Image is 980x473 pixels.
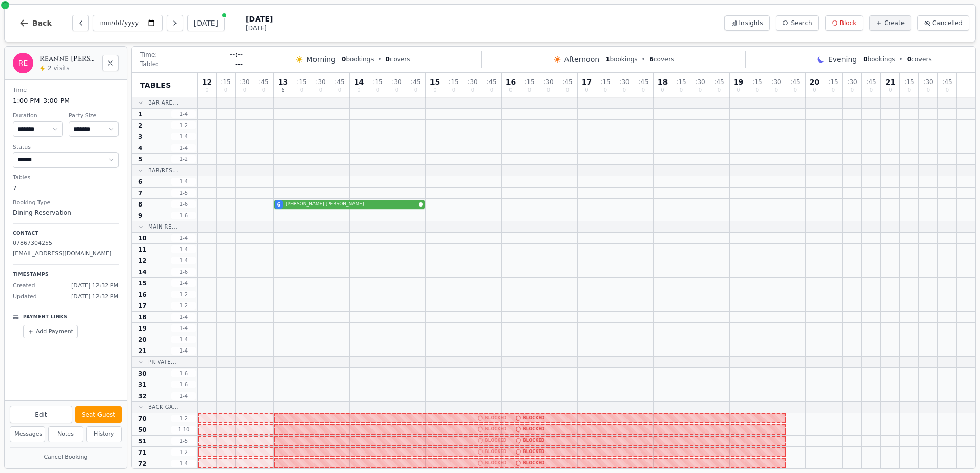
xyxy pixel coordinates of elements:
span: Back [32,19,52,27]
span: 30 [138,369,147,378]
span: 1 - 2 [171,415,196,422]
dt: Status [13,143,119,152]
span: 1 - 4 [171,234,196,242]
span: • [378,55,381,64]
span: 1 - 4 [171,324,196,332]
span: 0 [642,88,645,93]
button: Previous day [72,15,89,31]
span: 0 [357,88,360,93]
span: : 45 [486,79,496,85]
span: 0 [851,88,854,93]
span: 0 [908,88,911,93]
span: 31 [138,381,147,389]
span: 6 [138,178,142,186]
span: 9 [138,212,142,220]
button: Notes [48,426,84,442]
span: 1 - 6 [171,268,196,276]
span: : 30 [467,79,477,85]
span: 0 [889,88,892,93]
span: 0 [737,88,740,93]
span: [DATE] 12:32 PM [71,293,119,301]
span: 0 [566,88,569,93]
span: 0 [528,88,531,93]
span: 0 [680,88,683,93]
span: Tables [140,80,171,90]
button: [DATE] [187,15,225,31]
dd: Dining Reservation [13,208,119,217]
span: 0 [718,88,721,93]
span: 1 - 4 [171,144,196,152]
span: 3 [138,133,142,141]
span: Create [884,19,905,27]
span: • [642,55,645,64]
span: 0 [547,88,550,93]
span: covers [907,55,932,64]
span: 0 [262,88,265,93]
span: : 45 [638,79,648,85]
span: : 15 [373,79,382,85]
p: Timestamps [13,271,119,278]
span: 12 [138,257,147,265]
span: 1 - 10 [171,426,196,434]
button: Back [11,11,60,35]
span: 0 [794,88,797,93]
span: 1 - 2 [171,448,196,456]
span: 1 - 4 [171,245,196,253]
span: [DATE] [246,14,273,24]
span: 21 [138,347,147,355]
span: 14 [354,78,364,86]
span: 1 - 6 [171,212,196,219]
span: 1 - 2 [171,121,196,129]
span: 6 [277,201,281,209]
span: 1 - 4 [171,279,196,287]
span: : 30 [695,79,705,85]
span: 0 [300,88,303,93]
span: Time: [140,51,157,59]
span: : 15 [221,79,230,85]
span: Insights [739,19,763,27]
span: covers [386,55,410,64]
span: : 45 [866,79,876,85]
span: Afternoon [564,54,599,65]
span: bookings [863,55,895,64]
span: 1 - 2 [171,155,196,163]
span: 0 [756,88,759,93]
button: Messages [10,426,45,442]
button: Seat Guest [75,406,122,423]
span: 71 [138,448,147,457]
span: 17 [138,302,147,310]
span: : 15 [904,79,914,85]
button: Next day [167,15,183,31]
span: 0 [623,88,626,93]
span: 0 [870,88,873,93]
span: Evening [828,54,857,65]
button: Edit [10,406,72,423]
span: : 45 [714,79,724,85]
span: 0 [927,88,930,93]
span: 1 - 4 [171,178,196,186]
span: 0 [509,88,512,93]
button: Create [869,15,911,31]
span: 0 [395,88,398,93]
span: 1 - 4 [171,133,196,140]
p: [EMAIL_ADDRESS][DOMAIN_NAME] [13,250,119,258]
span: 0 [585,88,588,93]
span: : 15 [676,79,686,85]
span: 1 - 4 [171,313,196,321]
p: Contact [13,230,119,237]
span: 1 - 4 [171,392,196,400]
span: --- [235,60,243,68]
span: 72 [138,460,147,468]
span: 10 [138,234,147,242]
span: : 15 [828,79,838,85]
span: 18 [138,313,147,321]
span: 16 [506,78,516,86]
span: 1 - 4 [171,257,196,264]
span: 0 [907,56,911,63]
span: bookings [605,55,637,64]
span: 2 [138,121,142,130]
span: 1 - 6 [171,369,196,377]
span: 0 [243,88,246,93]
span: [DATE] [246,24,273,32]
span: 0 [319,88,322,93]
